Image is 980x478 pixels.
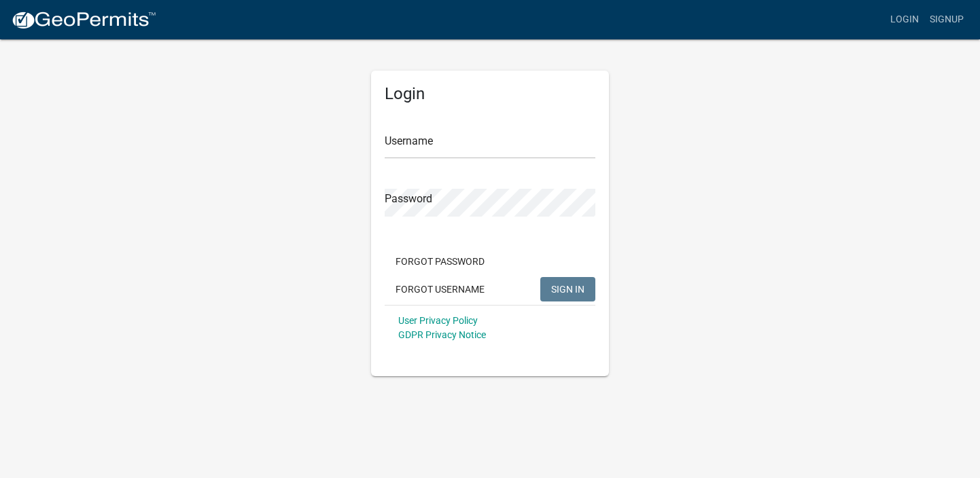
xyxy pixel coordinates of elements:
[551,283,584,294] span: SIGN IN
[924,7,969,33] a: Signup
[385,84,595,104] h5: Login
[398,315,478,326] a: User Privacy Policy
[540,277,595,301] button: SIGN IN
[885,7,924,33] a: Login
[385,277,495,301] button: Forgot Username
[385,249,495,274] button: Forgot Password
[398,329,486,340] a: GDPR Privacy Notice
